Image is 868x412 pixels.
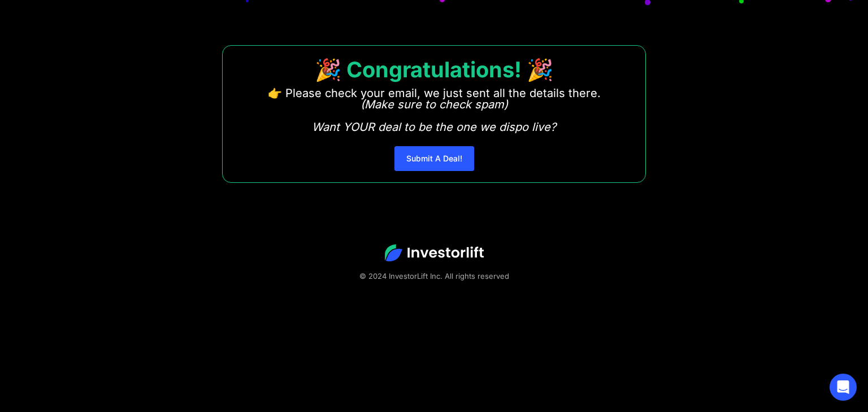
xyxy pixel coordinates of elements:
strong: 🎉 Congratulations! 🎉 [315,56,553,82]
a: Submit A Deal! [394,146,474,171]
em: (Make sure to check spam) Want YOUR deal to be the one we dispo live? [312,98,556,134]
div: © 2024 InvestorLift Inc. All rights reserved [40,270,828,282]
div: Open Intercom Messenger [830,374,857,401]
p: 👉 Please check your email, we just sent all the details there. ‍ [268,87,601,133]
